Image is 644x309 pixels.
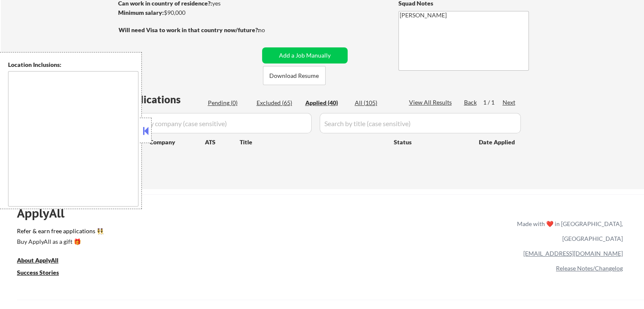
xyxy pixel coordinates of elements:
div: ATS [205,138,240,146]
input: Search by company (case sensitive) [121,113,312,133]
div: Applied (40) [305,99,348,107]
a: Buy ApplyAll as a gift 🎁 [17,237,102,248]
a: Release Notes/Changelog [556,265,623,272]
div: ApplyAll [17,206,74,221]
u: Success Stories [17,269,59,276]
strong: Will need Visa to work in that country now/future?: [119,26,260,33]
div: Location Inclusions: [8,61,138,69]
div: Title [240,138,386,146]
button: Add a Job Manually [262,47,348,63]
div: Excluded (65) [257,99,299,107]
div: $90,000 [118,8,259,17]
div: Applications [121,94,205,105]
strong: Minimum salary: [118,9,164,16]
div: Made with ❤️ in [GEOGRAPHIC_DATA], [GEOGRAPHIC_DATA] [514,216,623,246]
div: Status [394,134,467,149]
div: Company [149,138,205,146]
div: Buy ApplyAll as a gift 🎁 [17,239,102,245]
a: Refer & earn free applications 👯‍♀️ [17,228,340,237]
input: Search by title (case sensitive) [320,113,521,133]
div: 1 / 1 [483,98,503,107]
div: All (105) [355,99,397,107]
a: About ApplyAll [17,256,70,266]
div: View All Results [409,98,454,107]
div: Next [503,98,516,107]
div: Date Applied [479,138,516,146]
a: Success Stories [17,268,70,279]
a: [EMAIL_ADDRESS][DOMAIN_NAME] [523,250,623,257]
u: About ApplyAll [17,257,58,264]
div: Pending (0) [208,99,250,107]
button: Download Resume [263,66,326,85]
div: Back [464,98,478,107]
div: no [258,26,282,34]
